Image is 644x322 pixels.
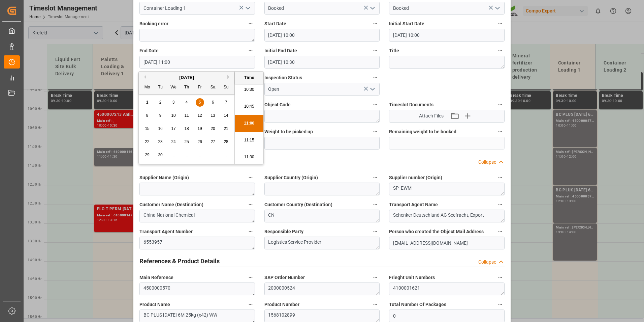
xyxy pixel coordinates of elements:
div: Choose Thursday, September 11th, 2025 [183,111,191,120]
span: 11 [184,113,189,118]
div: Choose Tuesday, September 9th, 2025 [156,111,165,120]
div: Collapse [478,259,496,266]
input: DD.MM.YYYY HH:MM [264,56,380,69]
span: 30 [158,153,162,157]
div: Choose Sunday, September 14th, 2025 [222,111,230,120]
button: Transport Agent Name [496,200,505,209]
li: 10:45 [235,98,263,115]
span: 5 [199,100,201,105]
div: Choose Saturday, September 27th, 2025 [209,138,217,146]
span: 6 [212,100,214,105]
button: Initial Start Date [496,19,505,28]
input: Type to search/select [264,2,380,15]
span: Start Date [264,20,286,27]
span: 29 [145,153,149,157]
div: Choose Tuesday, September 23rd, 2025 [156,138,165,146]
span: 18 [184,126,189,131]
button: Next Month [227,75,231,79]
span: End Date [139,47,159,54]
span: Weight to be picked up [264,128,313,135]
span: 14 [224,113,228,118]
button: Total Number Of Packages [496,300,505,309]
span: 24 [171,139,175,144]
span: Frieght Unit Numbers [389,274,435,281]
span: 4 [186,100,188,105]
span: Customer Name (Destination) [139,201,203,208]
div: Tu [156,83,165,92]
div: Choose Monday, September 22nd, 2025 [143,138,152,146]
span: Booking error [139,20,168,27]
div: Collapse [478,159,496,166]
div: Choose Tuesday, September 2nd, 2025 [156,98,165,107]
div: Time [236,74,262,81]
button: open menu [367,3,377,14]
div: Choose Monday, September 29th, 2025 [143,151,152,159]
span: Initial End Date [264,47,297,54]
button: open menu [492,3,502,14]
span: Responsible Party [264,228,303,235]
input: Type to search/select [139,2,255,15]
button: Title [496,46,505,55]
button: Inspection Status [371,73,380,82]
span: 10 [171,113,175,118]
div: Choose Tuesday, September 30th, 2025 [156,151,165,159]
span: Inspection Status [264,74,302,81]
textarea: 6553957 [139,237,255,249]
div: We [169,83,178,92]
input: DD.MM.YYYY HH:MM [139,56,255,69]
span: 13 [211,113,215,118]
span: 21 [224,126,228,131]
span: Person who created the Object Mail Address [389,228,484,235]
button: Product Name [246,300,255,309]
div: Choose Wednesday, September 24th, 2025 [169,138,178,146]
span: 27 [211,139,215,144]
button: Booking error [246,19,255,28]
div: Choose Wednesday, September 10th, 2025 [169,111,178,120]
span: Title [389,47,399,54]
div: Choose Monday, September 8th, 2025 [143,111,152,120]
span: Attach Files [419,112,444,119]
li: 10:30 [235,81,263,98]
div: Choose Friday, September 5th, 2025 [196,98,204,107]
button: Supplier Name (Origin) [246,173,255,182]
textarea: 4100001621 [389,283,505,295]
span: Remaining weight to be booked [389,128,456,135]
span: 20 [211,126,215,131]
button: Timeslot Documents [496,100,505,109]
div: Sa [209,83,217,92]
span: Supplier Country (Origin) [264,174,318,181]
span: Total Number Of Packages [389,301,446,308]
span: Transport Agent Number [139,228,193,235]
textarea: China National Chemical [139,210,255,222]
div: Choose Saturday, September 20th, 2025 [209,125,217,133]
span: Customer Country (Destination) [264,201,332,208]
div: Su [222,83,230,92]
button: Customer Country (Destination) [371,200,380,209]
span: 3 [172,100,175,105]
div: Th [183,83,191,92]
textarea: Logistics Service Provider [264,237,380,249]
li: 11:30 [235,149,263,166]
span: 15 [145,126,149,131]
button: Weight to be picked up [371,127,380,136]
div: Choose Sunday, September 7th, 2025 [222,98,230,107]
span: Product Name [139,301,170,308]
button: Transport Agent Number [246,227,255,236]
button: Remaining weight to be booked [496,127,505,136]
div: Choose Sunday, September 21st, 2025 [222,125,230,133]
input: DD.MM.YYYY HH:MM [389,29,505,42]
button: Main Reference [246,273,255,282]
div: [DATE] [139,74,234,81]
span: Timeslot Documents [389,101,433,108]
div: month 2025-09 [141,96,233,162]
span: 9 [159,113,162,118]
span: 12 [197,113,202,118]
div: Choose Thursday, September 4th, 2025 [183,98,191,107]
span: 7 [225,100,227,105]
button: Start Date [371,19,380,28]
span: 8 [146,113,149,118]
textarea: CN [264,210,380,222]
span: Supplier Name (Origin) [139,174,189,181]
span: Product Number [264,301,299,308]
div: Choose Saturday, September 6th, 2025 [209,98,217,107]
